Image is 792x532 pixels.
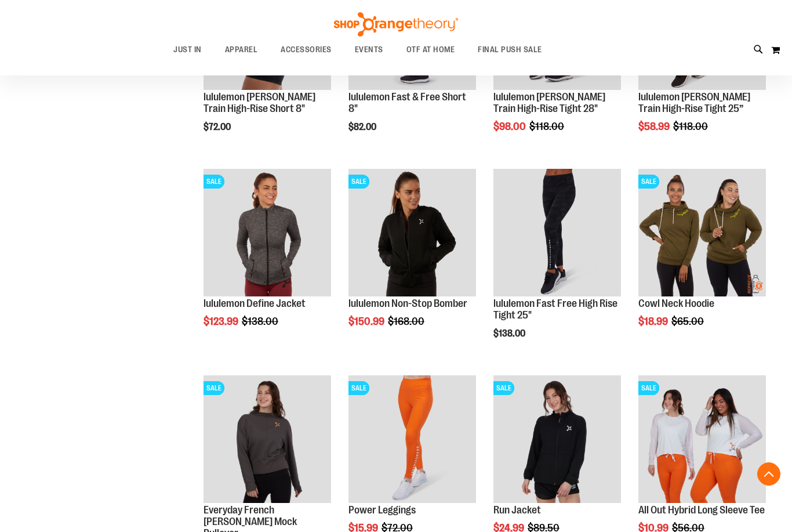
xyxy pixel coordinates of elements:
img: Product image for Everyday French Terry Crop Mock Pullover [204,375,331,503]
a: lululemon Fast & Free Short 8" [348,91,466,114]
span: OTF AT HOME [406,37,455,63]
a: lululemon [PERSON_NAME] Train High-Rise Short 8" [204,91,315,114]
span: SALE [493,381,514,395]
span: SALE [638,381,659,395]
a: Product image for Everyday French Terry Crop Mock PulloverSALESALE [204,375,331,505]
span: APPAREL [225,37,258,63]
span: $98.00 [493,121,528,132]
a: product image for 1529891SALESALE [204,169,331,298]
span: $118.00 [673,121,710,132]
a: Product image for lululemon Fast Free High Rise Tight 25" [493,169,621,298]
span: $138.00 [493,328,527,339]
img: Product image for lululemon Non-Stop Bomber [348,169,476,296]
span: SALE [638,175,659,189]
a: Product image for All Out Hybrid Long Sleeve TeeSALESALE [638,375,766,505]
img: Product image for Cowl Neck Hoodie [638,169,766,296]
img: Product image for lululemon Fast Free High Rise Tight 25" [493,169,621,296]
a: Product image for Power LeggingsSALESALE [348,375,476,505]
a: All Out Hybrid Long Sleeve Tee [638,504,765,516]
span: $72.00 [204,122,232,132]
a: lululemon Fast Free High Rise Tight 25" [493,298,617,321]
span: $168.00 [388,316,426,327]
span: $82.00 [348,122,378,132]
img: Product image for Power Leggings [348,375,476,503]
span: $18.99 [638,316,670,327]
span: $138.00 [242,316,280,327]
span: $58.99 [638,121,671,132]
a: APPAREL [213,37,270,63]
img: Shop Orangetheory [332,12,460,37]
span: SALE [348,175,369,189]
span: EVENTS [355,37,383,63]
a: Cowl Neck Hoodie [638,298,714,309]
span: $65.00 [671,316,706,327]
a: ACCESSORIES [269,37,343,63]
span: SALE [204,175,224,189]
a: OTF AT HOME [395,37,467,63]
a: Product image for Run JacketSALESALE [493,375,621,505]
a: lululemon Define Jacket [204,298,306,309]
a: Product image for lululemon Non-Stop BomberSALESALE [348,169,476,298]
span: $118.00 [529,121,566,132]
div: product [488,163,627,368]
a: Power Leggings [348,504,416,516]
img: Product image for All Out Hybrid Long Sleeve Tee [638,375,766,503]
a: JUST IN [162,37,213,63]
div: product [343,163,482,357]
img: Product image for Run Jacket [493,375,621,503]
a: lululemon [PERSON_NAME] Train High-Rise Tight 25” [638,91,750,114]
a: lululemon [PERSON_NAME] Train High-Rise Tight 28" [493,91,605,114]
span: SALE [204,381,224,395]
div: product [198,163,337,357]
img: product image for 1529891 [204,169,331,296]
span: SALE [348,381,369,395]
div: product [633,163,772,357]
a: lululemon Non-Stop Bomber [348,298,467,309]
a: FINAL PUSH SALE [466,37,554,63]
span: $123.99 [204,316,240,327]
a: EVENTS [343,37,395,63]
a: Product image for Cowl Neck HoodieSALESALE [638,169,766,298]
span: FINAL PUSH SALE [478,37,542,63]
span: JUST IN [173,37,202,63]
span: $150.99 [348,316,386,327]
span: ACCESSORIES [281,37,332,63]
a: Run Jacket [493,504,541,516]
button: Back To Top [757,462,780,486]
